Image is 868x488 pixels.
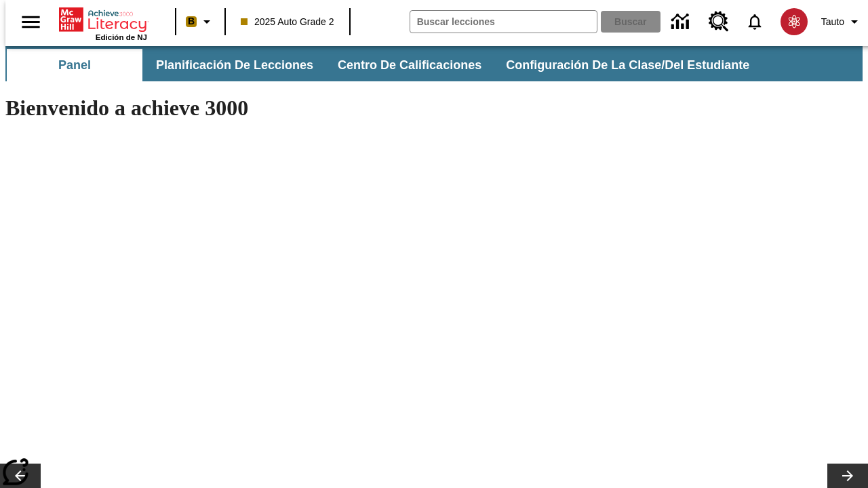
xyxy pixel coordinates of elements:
input: Buscar campo [410,11,597,33]
span: 2025 Auto Grade 2 [241,15,334,29]
span: Configuración de la clase/del estudiante [506,58,749,73]
div: Portada [59,5,147,41]
span: B [188,13,195,30]
span: Panel [58,58,91,73]
button: Abrir el menú lateral [11,2,51,42]
span: Edición de NJ [96,33,147,41]
img: avatar image [781,8,808,35]
button: Panel [7,49,142,81]
button: Planificación de lecciones [145,49,324,81]
a: Centro de recursos, Se abrirá en una pestaña nueva. [701,3,737,40]
a: Portada [59,6,147,33]
a: Centro de información [663,3,701,41]
button: Boost El color de la clase es anaranjado claro. Cambiar el color de la clase. [180,9,220,34]
button: Centro de calificaciones [327,49,492,81]
div: Subbarra de navegación [5,49,762,81]
div: Subbarra de navegación [5,46,863,81]
span: Planificación de lecciones [156,58,313,73]
button: Escoja un nuevo avatar [772,4,816,39]
h1: Bienvenido a achieve 3000 [5,96,591,121]
button: Configuración de la clase/del estudiante [495,49,760,81]
span: Tauto [821,15,844,29]
a: Notificaciones [737,4,772,39]
span: Centro de calificaciones [338,58,481,73]
button: Carrusel de lecciones, seguir [827,464,868,488]
button: Perfil/Configuración [816,9,868,34]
